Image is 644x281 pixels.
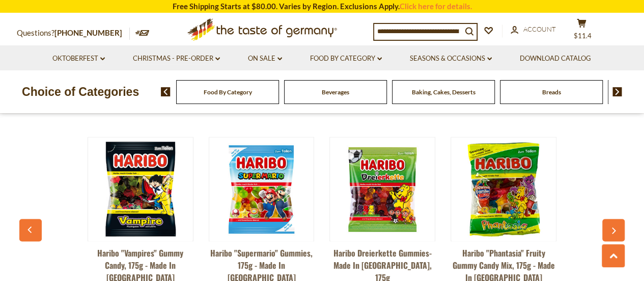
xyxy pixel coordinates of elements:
[322,88,349,96] a: Beverages
[567,18,597,44] button: $11.4
[612,87,622,96] img: next arrow
[412,88,475,96] a: Baking, Cakes, Desserts
[520,53,591,64] a: Download Catalog
[511,24,556,35] a: Account
[410,53,492,64] a: Seasons & Occasions
[248,53,282,64] a: On Sale
[204,88,252,96] a: Food By Category
[310,53,382,64] a: Food By Category
[54,28,122,37] a: [PHONE_NUMBER]
[161,87,171,96] img: previous arrow
[574,32,592,40] span: $11.4
[52,53,105,64] a: Oktoberfest
[89,137,192,241] img: Haribo
[542,88,561,96] a: Breads
[17,27,130,40] p: Questions?
[331,137,434,241] img: Haribo Dreierkette Gummies- made in Germany, 175g
[400,2,472,11] a: Click here for details.
[133,53,220,64] a: Christmas - PRE-ORDER
[523,25,556,33] span: Account
[210,137,313,241] img: Haribo
[452,137,555,241] img: Haribo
